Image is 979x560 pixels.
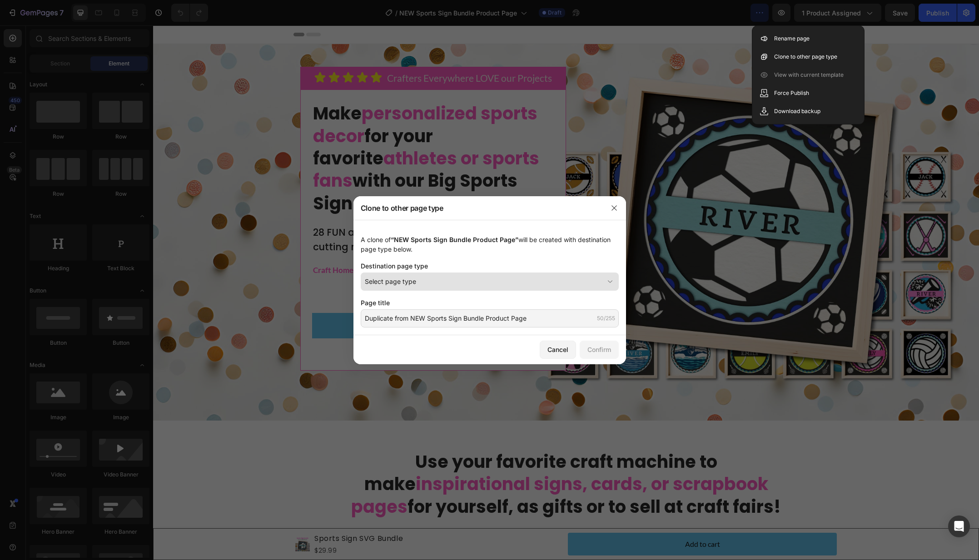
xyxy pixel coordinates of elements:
span: “NEW Sports Sign Bundle Product Page” [391,236,518,243]
p: View with current template [774,70,844,79]
div: Confirm [587,345,611,354]
h1: Sports Sign SVG Bundle [160,507,251,520]
p: Clone to other page type [361,203,443,213]
span: Select page type [365,277,416,286]
button: Confirm [580,341,619,359]
div: A clone of will be created with destination page type below. [361,235,619,254]
span: Use your favorite craft machine to make [211,424,564,471]
div: Open Intercom Messenger [948,515,970,537]
button: Add to cart [159,287,401,313]
div: Add to cart [265,293,308,307]
span: inspirational signs, cards, or scrapbook pages [198,446,615,493]
span: athletes or sports fans [160,121,386,167]
div: Add to cart [532,513,567,525]
button: Select page type [361,273,619,291]
button: Cancel [540,341,576,359]
p: Clone to other page type [774,52,837,61]
p: Craft Home Decor | Sell Your Work | Make Fun Gifts & Cards [160,239,400,250]
button: Add to cart [415,507,684,530]
p: 28 FUN and easy-to-make layered projects for cutting machines and lasers! [160,200,400,228]
span: personalized sports decor [160,76,384,122]
span: for yourself, as gifts or to sell at craft fairs! [254,469,628,493]
div: Page title [361,298,619,307]
div: $29.99 [160,520,251,531]
p: Download backup [774,107,820,116]
div: Cancel [547,345,568,354]
p: Force Publish [774,89,809,98]
p: Crafters Everywhere LOVE our Projects [234,47,399,59]
div: 50/255 [597,314,615,322]
div: Destination page type [361,261,619,271]
div: $29.99 [249,263,311,287]
p: Rename page [774,34,810,43]
span: money-back guarantee included [244,325,327,332]
p: Make for your favorite with our Big Sports Sign SVG Bundle! [160,77,400,189]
